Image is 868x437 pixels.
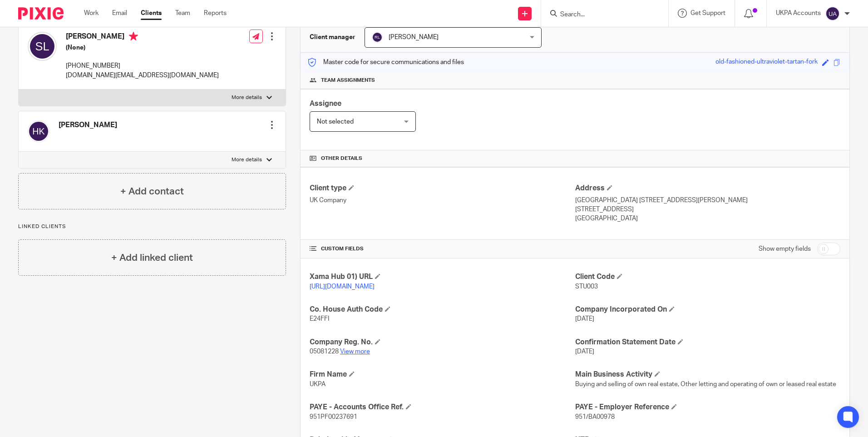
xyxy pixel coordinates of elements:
[310,184,575,193] h4: Client type
[232,156,262,164] p: More details
[575,214,840,223] p: [GEOGRAPHIC_DATA]
[307,58,464,67] p: Master code for secure communications and files
[120,184,184,199] h4: + Add contact
[310,245,575,253] h4: CUSTOM FIELDS
[84,9,99,18] a: Work
[310,272,575,282] h4: Xama Hub 01) URL
[28,120,49,142] img: svg%3E
[715,57,818,68] div: old-fashioned-ultraviolet-tartan-fork
[112,9,127,18] a: Email
[575,272,840,282] h4: Client Code
[825,6,840,21] img: svg%3E
[66,43,219,52] h5: (None)
[340,348,370,355] a: View more
[310,100,341,107] span: Assignee
[141,9,162,18] a: Clients
[575,370,840,379] h4: Main Business Activity
[310,370,575,379] h4: Firm Name
[575,305,840,314] h4: Company Incorporated On
[575,205,840,214] p: [STREET_ADDRESS]
[66,32,219,43] h4: [PERSON_NAME]
[232,94,262,101] p: More details
[310,402,575,412] h4: PAYE - Accounts Office Ref.
[310,338,575,347] h4: Company Reg. No.
[66,61,219,70] p: [PHONE_NUMBER]
[776,9,821,18] p: UKPA Accounts
[129,32,138,41] i: Primary
[310,348,339,355] span: 05081228
[28,32,57,61] img: svg%3E
[310,283,375,290] a: [URL][DOMAIN_NAME]
[321,155,362,162] span: Other details
[575,316,594,322] span: [DATE]
[389,34,439,40] span: [PERSON_NAME]
[18,7,64,20] img: Pixie
[575,348,594,355] span: [DATE]
[690,10,725,16] span: Get Support
[310,305,575,314] h4: Co. House Auth Code
[575,414,615,420] span: 951/BA00978
[310,316,329,322] span: E24FFI
[321,77,375,84] span: Team assignments
[175,9,190,18] a: Team
[575,283,598,290] span: STU003
[372,32,383,43] img: svg%3E
[204,9,227,18] a: Reports
[310,196,575,205] p: UK Company
[310,33,355,42] h3: Client manager
[575,196,840,205] p: [GEOGRAPHIC_DATA] [STREET_ADDRESS][PERSON_NAME]
[559,11,641,19] input: Search
[575,402,840,412] h4: PAYE - Employer Reference
[18,223,286,230] p: Linked clients
[111,251,193,265] h4: + Add linked client
[575,338,840,347] h4: Confirmation Statement Date
[575,184,840,193] h4: Address
[317,119,354,125] span: Not selected
[759,244,811,253] label: Show empty fields
[310,381,325,387] span: UKPA
[59,120,117,130] h4: [PERSON_NAME]
[575,381,836,387] span: Buying and selling of own real estate, Other letting and operating of own or leased real estate
[66,71,219,80] p: [DOMAIN_NAME][EMAIL_ADDRESS][DOMAIN_NAME]
[310,414,357,420] span: 951PF00237691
